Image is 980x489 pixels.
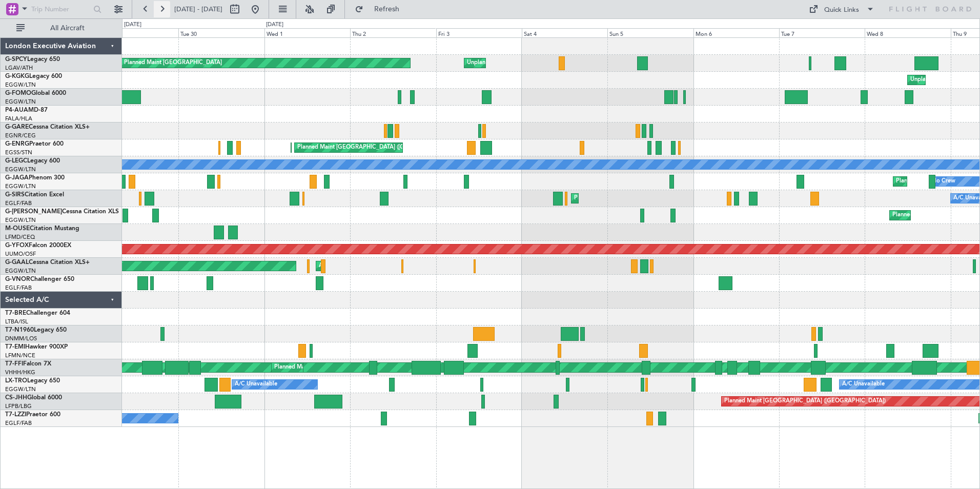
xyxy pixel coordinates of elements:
[5,182,36,190] a: EGGW/LTN
[5,395,27,401] span: CS-JHH
[5,175,65,181] a: G-JAGAPhenom 300
[5,226,79,232] a: M-OUSECitation Mustang
[5,352,35,359] a: LFMN/NCE
[5,199,32,207] a: EGLF/FAB
[11,20,111,36] button: All Aircraft
[5,73,29,79] span: G-KGKG
[235,377,277,392] div: A/C Unavailable
[5,56,60,63] a: G-SPCYLegacy 650
[297,140,459,155] div: Planned Maint [GEOGRAPHIC_DATA] ([GEOGRAPHIC_DATA])
[5,310,70,316] a: T7-BREChallenger 604
[5,276,30,282] span: G-VNOR
[5,259,29,266] span: G-GAAL
[5,327,34,333] span: T7-N1960
[5,395,62,401] a: CS-JHHGlobal 6000
[5,335,37,342] a: DNMM/LOS
[5,369,35,376] a: VHHH/HKG
[5,132,36,139] a: EGNR/CEG
[5,107,28,113] span: P4-AUA
[574,191,736,206] div: Planned Maint [GEOGRAPHIC_DATA] ([GEOGRAPHIC_DATA])
[5,361,23,367] span: T7-FFI
[5,344,68,350] a: T7-EMIHawker 900XP
[5,361,51,367] a: T7-FFIFalcon 7X
[5,81,36,89] a: EGGW/LTN
[932,174,955,189] div: No Crew
[5,233,35,241] a: LFMD/CEQ
[5,378,60,384] a: LX-TROLegacy 650
[365,6,409,13] span: Refresh
[5,209,119,215] a: G-[PERSON_NAME]Cessna Citation XLS
[5,141,29,147] span: G-ENRG
[5,98,36,106] a: EGGW/LTN
[467,55,572,71] div: Unplanned Maint [GEOGRAPHIC_DATA]
[266,21,283,29] div: [DATE]
[174,5,222,14] span: [DATE] - [DATE]
[27,25,108,32] span: All Aircraft
[607,28,693,37] div: Sun 5
[93,28,178,37] div: Mon 29
[5,242,71,249] a: G-YFOXFalcon 2000EX
[804,1,880,17] button: Quick Links
[5,318,28,325] a: LTBA/ISL
[264,28,350,37] div: Wed 1
[350,28,436,37] div: Thu 2
[5,107,48,113] a: P4-AUAMD-87
[724,394,886,409] div: Planned Maint [GEOGRAPHIC_DATA] ([GEOGRAPHIC_DATA])
[350,1,412,17] button: Refresh
[5,242,29,249] span: G-YFOX
[274,360,436,375] div: Planned Maint [GEOGRAPHIC_DATA] ([GEOGRAPHIC_DATA])
[5,276,74,282] a: G-VNORChallenger 650
[5,192,25,198] span: G-SIRS
[319,258,378,274] div: AOG Maint Dusseldorf
[5,149,32,156] a: EGSS/STN
[5,192,64,198] a: G-SIRSCitation Excel
[5,158,27,164] span: G-LEGC
[5,267,36,275] a: EGGW/LTN
[5,124,29,130] span: G-GARE
[5,344,25,350] span: T7-EMI
[5,64,33,72] a: LGAV/ATH
[5,385,36,393] a: EGGW/LTN
[522,28,607,37] div: Sat 4
[5,327,67,333] a: T7-N1960Legacy 650
[5,284,32,292] a: EGLF/FAB
[5,310,26,316] span: T7-BRE
[5,216,36,224] a: EGGW/LTN
[31,2,90,17] input: Trip Number
[5,226,30,232] span: M-OUSE
[5,175,29,181] span: G-JAGA
[824,5,859,15] div: Quick Links
[5,412,26,418] span: T7-LZZI
[5,419,32,427] a: EGLF/FAB
[5,141,64,147] a: G-ENRGPraetor 600
[5,259,90,266] a: G-GAALCessna Citation XLS+
[5,90,31,96] span: G-FOMO
[436,28,522,37] div: Fri 3
[5,124,90,130] a: G-GARECessna Citation XLS+
[5,166,36,173] a: EGGW/LTN
[5,90,66,96] a: G-FOMOGlobal 6000
[779,28,865,37] div: Tue 7
[178,28,264,37] div: Tue 30
[5,56,27,63] span: G-SPCY
[842,377,885,392] div: A/C Unavailable
[693,28,779,37] div: Mon 6
[865,28,950,37] div: Wed 8
[5,402,32,410] a: LFPB/LBG
[5,412,60,418] a: T7-LZZIPraetor 600
[124,55,222,71] div: Planned Maint [GEOGRAPHIC_DATA]
[5,158,60,164] a: G-LEGCLegacy 600
[5,209,62,215] span: G-[PERSON_NAME]
[5,378,27,384] span: LX-TRO
[5,115,32,123] a: FALA/HLA
[5,73,62,79] a: G-KGKGLegacy 600
[124,21,141,29] div: [DATE]
[5,250,36,258] a: UUMO/OSF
